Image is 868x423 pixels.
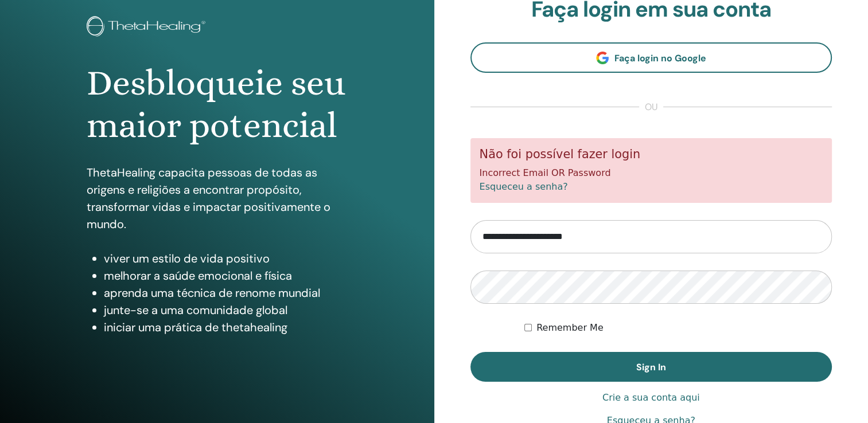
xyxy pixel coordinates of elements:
[524,321,832,335] div: Keep me authenticated indefinitely or until I manually logout
[602,391,700,405] a: Crie a sua conta aqui
[639,100,663,114] span: ou
[636,361,666,373] span: Sign In
[104,267,347,284] li: melhorar a saúde emocional e física
[104,250,347,267] li: viver um estilo de vida positivo
[104,319,347,336] li: iniciar uma prática de thetahealing
[614,52,706,64] span: Faça login no Google
[104,301,347,319] li: junte-se a uma comunidade global
[470,42,832,73] a: Faça login no Google
[480,147,823,162] h5: Não foi possível fazer login
[470,352,832,382] button: Sign In
[87,62,347,147] h1: Desbloqueie seu maior potencial
[104,284,347,301] li: aprenda uma técnica de renome mundial
[536,321,604,335] label: Remember Me
[470,138,832,203] div: Incorrect Email OR Password
[87,164,347,233] p: ThetaHealing capacita pessoas de todas as origens e religiões a encontrar propósito, transformar ...
[480,181,568,192] a: Esqueceu a senha?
